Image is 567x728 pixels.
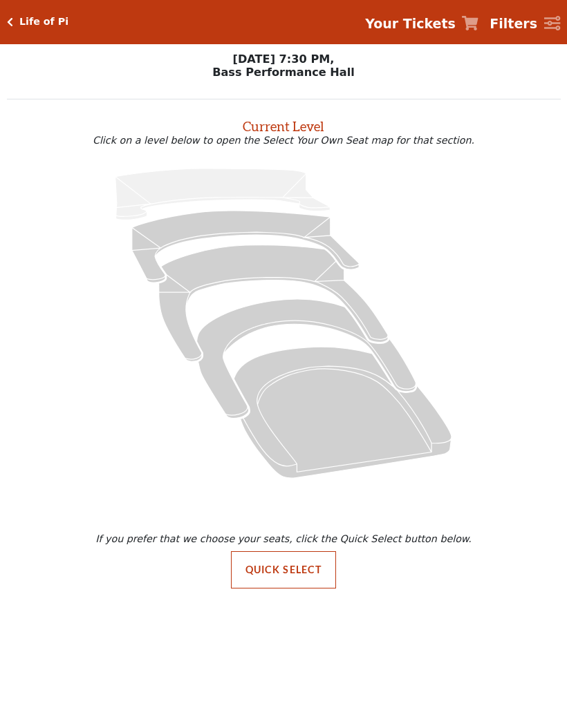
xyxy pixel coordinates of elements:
path: Lower Gallery - Seats Available: 159 [132,211,359,282]
p: [DATE] 7:30 PM, Bass Performance Hall [7,52,561,79]
strong: Filters [490,16,537,31]
strong: Your Tickets [365,16,456,31]
h2: Current Level [7,113,561,135]
path: Orchestra / Parterre Circle - Seats Available: 48 [234,347,452,478]
h5: Life of Pi [19,16,68,28]
a: Your Tickets [365,14,478,34]
path: Upper Gallery - Seats Available: 0 [115,169,331,220]
button: Quick Select [231,551,337,588]
a: Filters [490,14,560,34]
p: If you prefer that we choose your seats, click the Quick Select button below. [10,533,557,544]
p: Click on a level below to open the Select Your Own Seat map for that section. [7,135,561,146]
a: Click here to go back to filters [7,17,13,27]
